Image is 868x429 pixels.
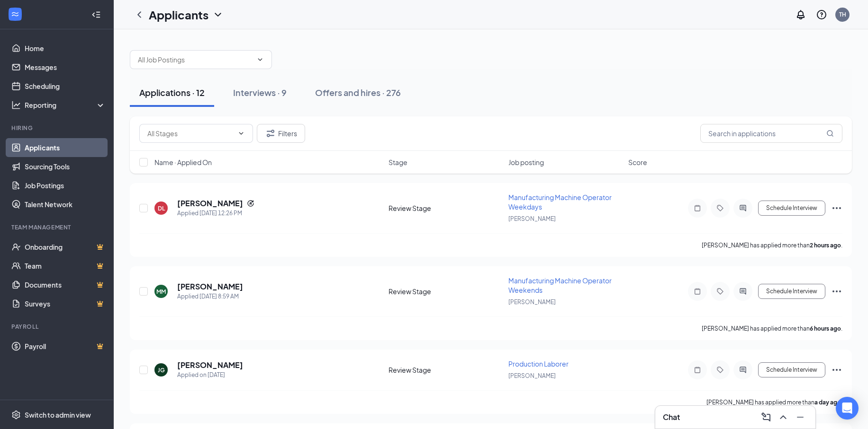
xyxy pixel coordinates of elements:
svg: WorkstreamLogo [10,9,20,19]
span: Name · Applied On [154,158,212,167]
b: a day ago [814,399,841,406]
a: Job Postings [25,176,106,195]
svg: Collapse [91,10,101,19]
div: JG [158,366,165,374]
svg: Note [692,366,703,374]
input: Search in applications [700,124,842,143]
svg: Notifications [795,9,806,20]
svg: ChevronLeft [134,9,145,20]
button: ComposeMessage [759,410,774,425]
svg: Settings [11,410,21,420]
svg: Tag [714,288,726,295]
a: Applicants [25,138,106,157]
svg: MagnifyingGlass [826,130,834,137]
div: Review Stage [389,203,503,213]
span: Score [628,158,647,167]
svg: ActiveChat [737,366,749,374]
h5: [PERSON_NAME] [177,360,243,370]
a: Scheduling [25,77,106,96]
p: [PERSON_NAME] has applied more than . [702,241,842,249]
button: Schedule Interview [758,201,825,216]
span: [PERSON_NAME] [508,372,556,379]
svg: Note [692,288,703,295]
div: Interviews · 9 [233,87,287,98]
input: All Job Postings [138,54,253,65]
div: Applied on [DATE] [177,370,243,380]
b: 6 hours ago [810,325,841,332]
button: ChevronUp [776,410,791,425]
svg: ComposeMessage [760,411,772,423]
div: Hiring [11,124,104,132]
svg: Minimize [795,411,806,423]
span: [PERSON_NAME] [508,298,556,306]
div: Switch to admin view [25,410,91,420]
input: All Stages [147,128,234,139]
svg: Ellipses [831,286,842,297]
svg: Ellipses [831,202,842,214]
h5: [PERSON_NAME] [177,281,243,292]
a: Home [25,39,106,58]
svg: ChevronDown [256,56,264,63]
div: Open Intercom Messenger [836,397,859,420]
svg: Note [692,204,703,212]
a: Messages [25,58,106,77]
div: Reporting [25,100,106,110]
svg: Reapply [247,200,254,207]
h1: Applicants [149,7,208,23]
div: Team Management [11,223,104,231]
svg: Analysis [11,100,21,110]
a: OnboardingCrown [25,237,106,256]
svg: Ellipses [831,364,842,376]
div: Review Stage [389,365,503,375]
span: Production Laborer [508,359,569,368]
div: Applied [DATE] 12:26 PM [177,209,254,218]
a: DocumentsCrown [25,275,106,294]
span: Manufacturing Machine Operator Weekends [508,276,612,294]
h5: [PERSON_NAME] [177,198,243,209]
div: MM [156,288,166,296]
svg: ActiveChat [737,288,749,295]
svg: ChevronDown [212,9,224,20]
a: SurveysCrown [25,294,106,313]
span: Manufacturing Machine Operator Weekdays [508,193,612,211]
svg: ChevronDown [237,130,245,137]
button: Filter Filters [257,124,305,143]
div: Payroll [11,323,104,331]
a: PayrollCrown [25,337,106,356]
a: Talent Network [25,195,106,214]
button: Schedule Interview [758,284,825,299]
span: [PERSON_NAME] [508,215,556,222]
a: Sourcing Tools [25,157,106,176]
button: Minimize [793,410,808,425]
b: 2 hours ago [810,242,841,249]
svg: ActiveChat [737,204,749,212]
p: [PERSON_NAME] has applied more than . [706,398,842,406]
span: Job posting [508,158,544,167]
svg: Tag [714,204,726,212]
svg: ChevronUp [778,411,789,423]
a: TeamCrown [25,256,106,275]
svg: Filter [265,128,276,139]
span: Stage [389,158,407,167]
div: DL [158,204,165,212]
div: Applied [DATE] 8:59 AM [177,292,243,301]
svg: Tag [714,366,726,374]
p: [PERSON_NAME] has applied more than . [702,324,842,333]
div: Applications · 12 [139,87,205,98]
svg: QuestionInfo [816,9,827,20]
div: Offers and hires · 276 [315,87,401,98]
button: Schedule Interview [758,362,825,377]
div: TH [839,10,846,18]
div: Review Stage [389,287,503,296]
h3: Chat [663,412,680,422]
